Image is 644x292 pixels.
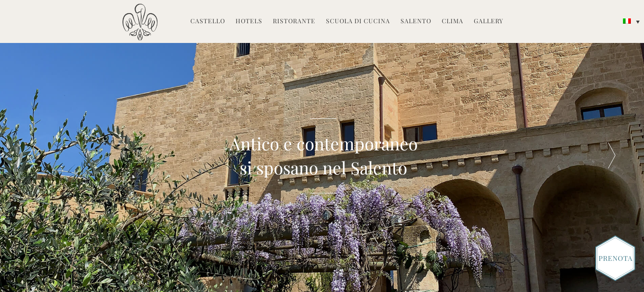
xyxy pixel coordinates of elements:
[122,4,157,41] img: Castello di Ugento
[595,235,635,281] img: Book_Button_Italian.png
[623,18,631,24] img: Italiano
[326,17,390,27] a: Scuola di Cucina
[474,17,503,27] a: Gallery
[442,17,463,27] a: Clima
[273,17,315,27] a: Ristorante
[401,17,431,27] a: Salento
[190,17,225,27] a: Castello
[229,132,418,179] h2: Antico e contemporaneo si sposano nel Salento
[236,17,262,27] a: Hotels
